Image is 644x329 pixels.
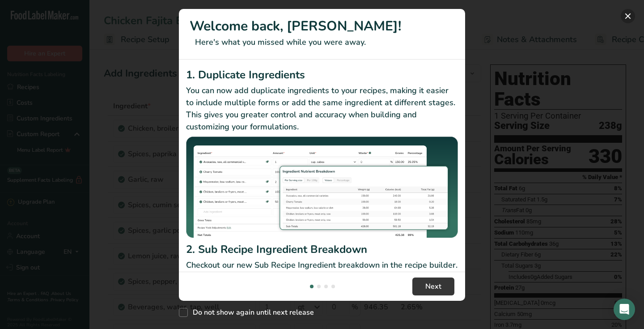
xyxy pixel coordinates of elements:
h2: 1. Duplicate Ingredients [186,67,458,83]
h1: Welcome back, [PERSON_NAME]! [190,16,454,36]
span: Next [425,281,441,292]
p: Checkout our new Sub Recipe Ingredient breakdown in the recipe builder. You can now see your Reci... [186,259,458,295]
h2: 2. Sub Recipe Ingredient Breakdown [186,241,458,257]
span: Do not show again until next release [188,308,314,317]
p: You can now add duplicate ingredients to your recipes, making it easier to include multiple forms... [186,85,458,133]
img: Duplicate Ingredients [186,137,458,238]
button: Next [412,278,454,295]
p: Here's what you missed while you were away. [190,36,454,48]
div: Open Intercom Messenger [614,299,635,320]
